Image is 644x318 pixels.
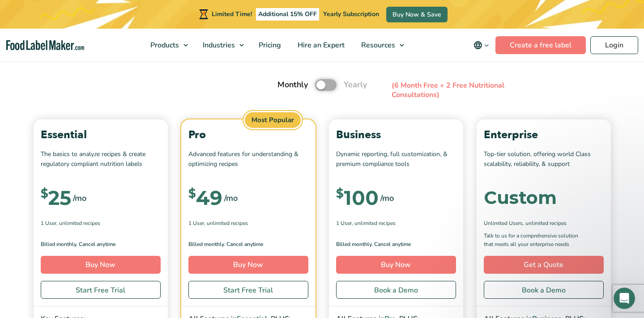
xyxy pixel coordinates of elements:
span: Most Popular [243,111,302,129]
p: Dynamic reporting, full customization, & premium compliance tools [336,149,456,170]
a: Create a free label [495,36,586,54]
span: 1 User [188,219,204,227]
a: Buy Now [41,256,161,274]
span: 1 User [41,219,56,227]
a: Industries [195,29,248,62]
p: Enterprise [484,127,604,144]
p: Top-tier solution, offering world Class scalability, reliability, & support [484,149,604,170]
a: Resources [353,29,409,62]
span: Limited Time! [212,10,252,18]
p: Billed monthly. Cancel anytime [336,240,456,249]
p: Billed monthly. Cancel anytime [188,240,308,249]
span: Additional 15% OFF [256,8,319,21]
a: Buy Now [336,256,456,274]
p: Pro [188,127,308,144]
span: Yearly [344,79,367,91]
p: Advanced features for understanding & optimizing recipes [188,149,308,170]
a: Start Free Trial [188,281,308,299]
span: , Unlimited Recipes [352,219,396,227]
span: Hire an Expert [295,40,345,50]
a: Get a Quote [484,256,604,274]
span: $ [188,188,196,199]
p: Business [336,127,456,144]
p: Essential [41,127,161,144]
div: 25 [41,188,71,208]
a: Pricing [251,29,287,62]
a: Buy Now [188,256,308,274]
p: (6 Month Free + 2 Free Nutritional Consultations) [392,81,526,100]
label: Toggle [315,79,337,91]
p: Talk to us for a comprehensive solution that meets all your enterprise needs [484,232,587,249]
span: Pricing [256,40,282,50]
a: Start Free Trial [41,281,161,299]
span: /mo [224,192,238,204]
span: $ [336,188,344,199]
span: Products [148,40,180,50]
span: 1 User [336,219,352,227]
span: , Unlimited Recipes [56,219,100,227]
a: Hire an Expert [290,29,351,62]
div: 100 [336,188,379,208]
span: , Unlimited Recipes [523,219,567,227]
span: Yearly Subscription [323,10,379,18]
span: $ [41,188,48,199]
span: , Unlimited Recipes [204,219,248,227]
span: Monthly [277,79,308,91]
p: The basics to analyze recipes & create regulatory compliant nutrition labels [41,149,161,170]
span: /mo [380,192,394,204]
div: Custom [484,189,557,207]
iframe: Intercom live chat [614,288,635,309]
span: Resources [358,40,396,50]
a: Book a Demo [336,281,456,299]
p: Billed monthly. Cancel anytime [41,240,161,249]
a: Book a Demo [484,281,604,299]
span: /mo [73,192,86,204]
a: Buy Now & Save [386,7,448,22]
span: Industries [200,40,236,50]
a: Login [590,36,638,54]
a: Products [142,29,192,62]
div: 49 [188,188,222,208]
span: Unlimited Users [484,219,523,227]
